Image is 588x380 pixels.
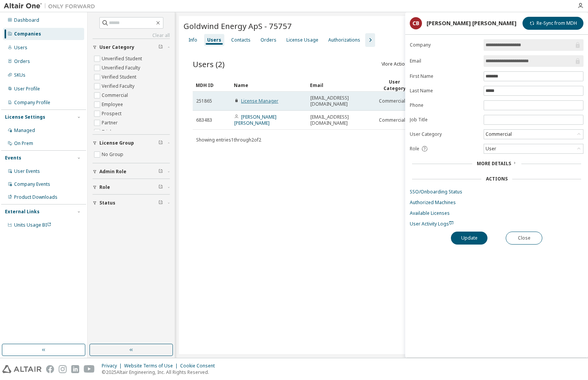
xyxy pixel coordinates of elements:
[310,79,372,91] div: Email
[484,130,583,139] div: Commercial
[14,72,26,78] div: SKUs
[2,365,42,373] img: altair_logo.svg
[410,200,583,206] a: Authorized Machines
[196,117,212,123] span: 683483
[14,45,27,51] div: Users
[99,169,126,175] span: Admin Role
[14,31,41,37] div: Companies
[84,365,95,373] img: youtube.svg
[410,146,419,152] span: Role
[410,73,479,79] label: First Name
[158,44,163,50] span: Clear filter
[506,232,542,245] button: Close
[102,91,129,100] label: Commercial
[196,98,212,104] span: 251865
[158,200,163,206] span: Clear filter
[286,37,318,43] div: License Usage
[522,17,583,30] button: Re-Sync from MDH
[410,189,583,195] a: SSO/Onboarding Status
[102,82,136,91] label: Verified Faculty
[196,137,261,143] span: Showing entries 1 through 2 of 2
[379,98,405,104] span: Commercial
[102,369,219,375] p: © 2025 Altair Engineering, Inc. All Rights Reserved.
[93,163,170,180] button: Admin Role
[379,117,405,123] span: Commercial
[14,222,51,228] span: Units Usage BI
[102,127,113,137] label: Trial
[260,37,276,43] div: Orders
[410,210,583,216] a: Available Licenses
[158,184,163,190] span: Clear filter
[427,20,516,26] div: [PERSON_NAME] [PERSON_NAME]
[196,79,228,91] div: MDH ID
[234,79,304,91] div: Name
[14,100,50,106] div: Company Profile
[410,102,479,108] label: Phone
[158,169,163,175] span: Clear filter
[379,79,411,92] div: User Category
[189,37,197,43] div: Info
[193,59,225,69] span: Users (2)
[484,130,513,138] div: Commercial
[59,365,67,373] img: instagram.svg
[46,365,54,373] img: facebook.svg
[14,86,40,92] div: User Profile
[99,140,134,146] span: License Group
[328,37,360,43] div: Authorizations
[484,145,497,153] div: User
[102,72,138,82] label: Verified Student
[410,17,422,29] div: CB
[158,140,163,146] span: Clear filter
[410,117,479,123] label: Job Title
[410,221,454,227] span: User Activity Logs
[234,114,276,126] a: [PERSON_NAME] [PERSON_NAME]
[102,150,125,159] label: No Group
[380,58,417,71] button: More Actions
[93,135,170,151] button: License Group
[14,140,33,147] div: On Prem
[93,179,170,196] button: Role
[477,160,511,167] span: More Details
[5,114,45,120] div: License Settings
[410,88,479,94] label: Last Name
[14,58,30,64] div: Orders
[102,109,123,118] label: Prospect
[14,17,39,23] div: Dashboard
[93,195,170,211] button: Status
[71,365,79,373] img: linkedin.svg
[102,363,124,369] div: Privacy
[184,21,292,31] span: Goldwind Energy ApS - 75757
[410,42,479,48] label: Company
[180,363,219,369] div: Cookie Consent
[14,194,58,200] div: Product Downloads
[102,118,119,127] label: Partner
[410,131,479,137] label: User Category
[14,168,40,174] div: User Events
[124,363,180,369] div: Website Terms of Use
[451,232,487,245] button: Update
[5,209,40,215] div: External Links
[410,58,479,64] label: Email
[5,155,21,161] div: Events
[99,200,115,206] span: Status
[93,39,170,56] button: User Category
[99,44,134,50] span: User Category
[4,2,99,10] img: Altair One
[102,63,142,72] label: Unverified Faculty
[484,144,583,153] div: User
[93,32,170,39] a: Clear all
[231,37,251,43] div: Contacts
[486,176,508,182] div: Actions
[14,127,35,134] div: Managed
[14,181,50,187] div: Company Events
[310,95,372,107] span: [EMAIL_ADDRESS][DOMAIN_NAME]
[207,37,221,43] div: Users
[241,98,278,104] a: License Manager
[102,100,125,109] label: Employee
[99,184,110,190] span: Role
[310,114,372,126] span: [EMAIL_ADDRESS][DOMAIN_NAME]
[102,54,144,63] label: Unverified Student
